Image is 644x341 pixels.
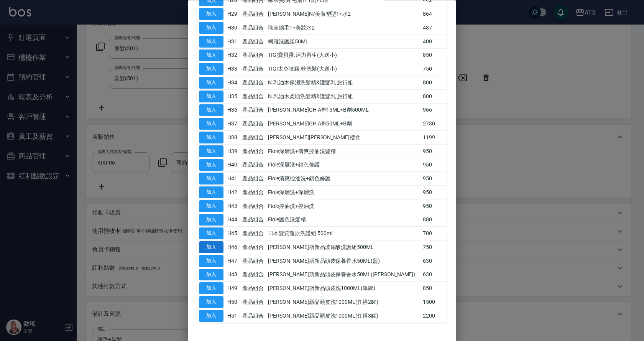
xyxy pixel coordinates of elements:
td: 產品組合 [240,7,266,21]
td: H31 [225,35,240,49]
td: 1199 [421,131,447,145]
td: 880 [421,213,447,227]
td: 產品組合 [240,254,266,268]
td: 2200 [421,309,447,323]
td: 日本髮質還原洗護組 500ml [266,227,421,241]
td: 產品組合 [240,131,266,145]
td: H46 [225,241,240,254]
td: Fiole護色洗髮精 [266,213,421,227]
td: 750 [421,241,447,254]
td: 產品組合 [240,213,266,227]
td: H43 [225,199,240,213]
td: 850 [421,282,447,295]
td: Fiole深層洗+深層洗 [266,186,421,199]
td: [PERSON_NAME]斯新品頭皮洗1000ML(單罐) [266,282,421,295]
td: 柯雅洗護組50ML [266,35,421,49]
td: 產品組合 [240,104,266,117]
td: TIGI寶貝蛋.活力再生(大送小) [266,49,421,63]
td: H45 [225,227,240,241]
button: 加入 [199,63,223,75]
button: 加入 [199,255,223,267]
td: 700 [421,227,447,241]
td: H33 [225,62,240,76]
td: N.乳油木柔順洗髮精&護髮乳 旅行組 [266,90,421,104]
td: H42 [225,186,240,199]
td: 400 [421,35,447,49]
td: 630 [421,268,447,282]
td: [PERSON_NAME]新品頭皮洗1000ML(任搭2罐) [266,295,421,309]
td: H35 [225,90,240,104]
td: 950 [421,145,447,158]
td: 800 [421,76,447,90]
td: H48 [225,268,240,282]
td: 800 [421,90,447,104]
td: H34 [225,76,240,90]
td: 產品組合 [240,145,266,158]
td: 2730 [421,117,447,131]
button: 加入 [199,77,223,89]
td: [PERSON_NAME]新品頭皮洗1000ML(任搭3罐) [266,309,421,323]
td: 產品組合 [240,90,266,104]
td: 產品組合 [240,76,266,90]
button: 加入 [199,187,223,199]
td: TIGI太空噴霧.乾洗髮(大送小) [266,62,421,76]
button: 加入 [199,104,223,116]
td: 產品組合 [240,49,266,63]
td: 950 [421,172,447,186]
td: H36 [225,104,240,117]
td: 487 [421,21,447,35]
td: 950 [421,199,447,213]
td: H44 [225,213,240,227]
td: 750 [421,62,447,76]
td: H49 [225,282,240,295]
td: 產品組合 [240,295,266,309]
td: 產品組合 [240,268,266,282]
td: Fiole清爽控油洗+鎖色修護 [266,172,421,186]
td: 630 [421,254,447,268]
td: [PERSON_NAME]斯新品頭皮保養香水50ML([PERSON_NAME]) [266,268,421,282]
td: H39 [225,145,240,158]
button: 加入 [199,159,223,171]
button: 加入 [199,297,223,308]
td: H40 [225,158,240,172]
button: 加入 [199,91,223,102]
td: [PERSON_NAME]GH A劑50ML+B劑 [266,117,421,131]
td: 產品組合 [240,21,266,35]
td: 產品組合 [240,186,266,199]
td: Fiole深層洗+清爽控油洗髮精 [266,145,421,158]
td: H30 [225,21,240,35]
td: 850 [421,49,447,63]
td: [PERSON_NAME]斯新品玻尿酸洗護組500ML [266,241,421,254]
td: [PERSON_NAME]斯新品頭皮保養香水50ML(藍) [266,254,421,268]
button: 加入 [199,22,223,34]
td: H50 [225,295,240,309]
button: 加入 [199,132,223,144]
td: 950 [421,158,447,172]
td: H47 [225,254,240,268]
button: 加入 [199,200,223,212]
button: 加入 [199,283,223,295]
td: 產品組合 [240,309,266,323]
td: Fiole深層洗+鎖色修護 [266,158,421,172]
button: 加入 [199,8,223,20]
td: 產品組合 [240,117,266,131]
td: [PERSON_NAME]GH A劑15ML+B劑500ML [266,104,421,117]
td: H38 [225,131,240,145]
button: 加入 [199,49,223,61]
td: H37 [225,117,240,131]
button: 加入 [199,228,223,240]
td: 966 [421,104,447,117]
td: 864 [421,7,447,21]
td: H29 [225,7,240,21]
button: 加入 [199,214,223,226]
button: 加入 [199,310,223,322]
td: Fiole控油洗+控油洗 [266,199,421,213]
button: 加入 [199,242,223,254]
td: 產品組合 [240,62,266,76]
button: 加入 [199,145,223,157]
td: 琺芙縮毛1+美妝水2 [266,21,421,35]
td: H51 [225,309,240,323]
td: 產品組合 [240,172,266,186]
td: H41 [225,172,240,186]
td: N.乳油木保濕洗髮精&護髮乳 旅行組 [266,76,421,90]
